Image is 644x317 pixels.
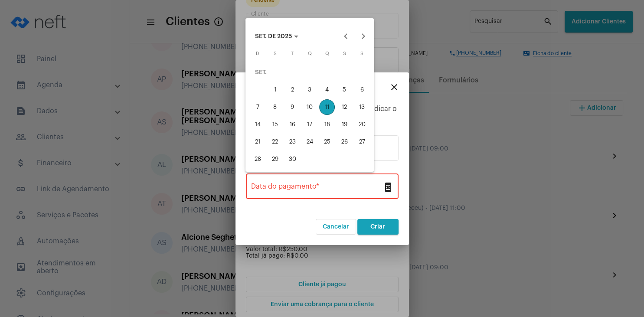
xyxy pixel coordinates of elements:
[319,117,335,132] div: 18
[248,28,305,45] button: Choose month and year
[267,82,283,98] div: 1
[302,99,317,115] div: 10
[353,133,370,150] button: 27 de setembro de 2025
[318,81,336,98] button: 4 de setembro de 2025
[302,117,317,132] div: 17
[353,98,370,116] button: 13 de setembro de 2025
[308,51,312,56] span: Q
[267,134,283,150] div: 22
[318,133,336,150] button: 25 de setembro de 2025
[336,98,353,116] button: 12 de setembro de 2025
[318,98,336,116] button: 11 de setembro de 2025
[249,133,266,150] button: 21 de setembro de 2025
[284,151,300,167] div: 30
[325,51,329,56] span: Q
[266,81,284,98] button: 1 de setembro de 2025
[249,98,266,116] button: 7 de setembro de 2025
[266,98,284,116] button: 8 de setembro de 2025
[301,81,318,98] button: 3 de setembro de 2025
[337,117,352,132] div: 19
[354,134,369,150] div: 27
[267,99,283,115] div: 8
[336,133,353,150] button: 26 de setembro de 2025
[336,116,353,133] button: 19 de setembro de 2025
[284,99,300,115] div: 9
[319,99,335,115] div: 11
[267,117,283,132] div: 15
[360,51,363,56] span: S
[302,134,317,150] div: 24
[319,82,335,98] div: 4
[337,82,352,98] div: 5
[354,99,369,115] div: 13
[249,150,266,168] button: 28 de setembro de 2025
[353,116,370,133] button: 20 de setembro de 2025
[337,28,354,45] button: Previous month
[267,151,283,167] div: 29
[301,98,318,116] button: 10 de setembro de 2025
[354,82,369,98] div: 6
[337,99,352,115] div: 12
[256,51,259,56] span: D
[266,116,284,133] button: 15 de setembro de 2025
[291,51,294,56] span: T
[266,133,284,150] button: 22 de setembro de 2025
[318,116,336,133] button: 18 de setembro de 2025
[250,99,265,115] div: 7
[255,33,292,39] span: SET. DE 2025
[343,51,346,56] span: S
[301,133,318,150] button: 24 de setembro de 2025
[249,64,370,81] td: SET.
[302,82,317,98] div: 3
[284,150,301,168] button: 30 de setembro de 2025
[284,98,301,116] button: 9 de setembro de 2025
[266,150,284,168] button: 29 de setembro de 2025
[284,134,300,150] div: 23
[284,82,300,98] div: 2
[319,134,335,150] div: 25
[284,116,301,133] button: 16 de setembro de 2025
[250,117,265,132] div: 14
[284,81,301,98] button: 2 de setembro de 2025
[284,117,300,132] div: 16
[301,116,318,133] button: 17 de setembro de 2025
[274,51,277,56] span: S
[354,28,372,45] button: Next month
[250,151,265,167] div: 28
[337,134,352,150] div: 26
[354,117,369,132] div: 20
[249,116,266,133] button: 14 de setembro de 2025
[250,134,265,150] div: 21
[284,133,301,150] button: 23 de setembro de 2025
[353,81,370,98] button: 6 de setembro de 2025
[336,81,353,98] button: 5 de setembro de 2025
